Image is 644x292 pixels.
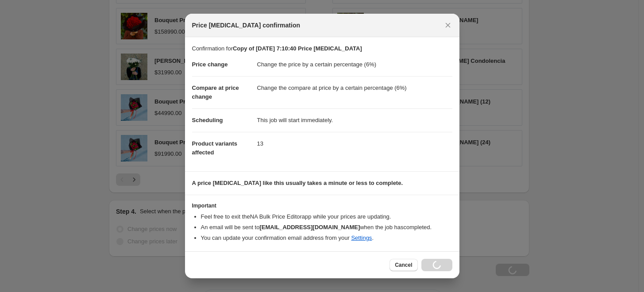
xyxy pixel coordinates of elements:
[192,117,223,123] span: Scheduling
[192,180,403,186] b: A price [MEDICAL_DATA] like this usually takes a minute or less to complete.
[192,140,238,156] span: Product variants affected
[257,53,452,76] dd: Change the price by a certain percentage (6%)
[192,21,301,30] span: Price [MEDICAL_DATA] confirmation
[442,19,454,31] button: Close
[351,234,372,241] a: Settings
[192,202,452,209] h3: Important
[233,45,362,52] b: Copy of [DATE] 7:10:40 Price [MEDICAL_DATA]
[257,108,452,132] dd: This job will start immediately.
[192,44,452,53] p: Confirmation for
[257,132,452,155] dd: 13
[259,224,360,231] b: [EMAIL_ADDRESS][DOMAIN_NAME]
[201,223,452,232] li: An email will be sent to when the job has completed .
[389,259,417,271] button: Cancel
[192,61,228,68] span: Price change
[201,234,452,242] li: You can update your confirmation email address from your .
[395,261,412,269] span: Cancel
[192,85,239,100] span: Compare at price change
[257,76,452,100] dd: Change the compare at price by a certain percentage (6%)
[201,212,452,221] li: Feel free to exit the NA Bulk Price Editor app while your prices are updating.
